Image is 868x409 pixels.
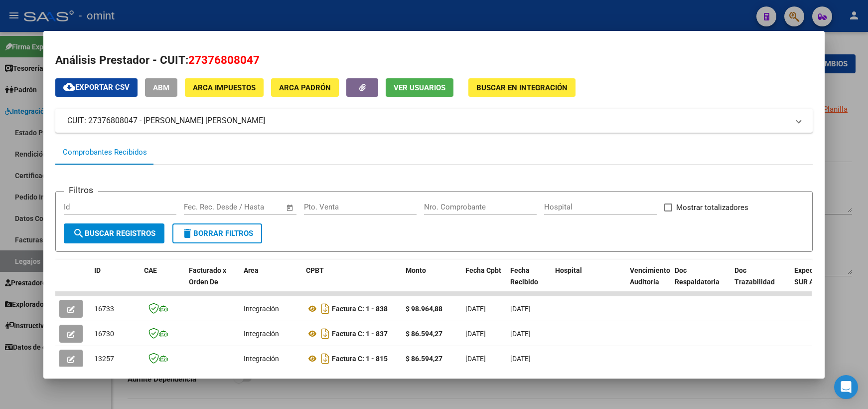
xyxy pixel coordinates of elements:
span: ARCA Padrón [279,83,331,92]
h3: Filtros [64,184,98,197]
button: Buscar Registros [64,223,164,243]
datatable-header-cell: Fecha Cpbt [461,260,506,304]
i: Descargar documento [319,301,332,317]
span: [DATE] [510,330,531,338]
span: Facturado x Orden De [189,266,226,286]
datatable-header-cell: Doc Respaldatoria [671,260,730,304]
span: 27376808047 [188,53,260,66]
mat-icon: search [73,227,85,239]
span: Integración [244,305,279,313]
span: Exportar CSV [63,83,130,92]
span: ID [94,266,101,274]
button: ABM [145,78,177,97]
button: Borrar Filtros [172,223,262,243]
div: Open Intercom Messenger [834,375,858,399]
h2: Análisis Prestador - CUIT: [55,52,813,69]
button: ARCA Padrón [271,78,339,97]
strong: Factura C: 1 - 815 [332,355,388,363]
strong: $ 98.964,88 [406,305,442,313]
span: ABM [153,83,169,92]
mat-expansion-panel-header: CUIT: 27376808047 - [PERSON_NAME] [PERSON_NAME] [55,109,813,133]
i: Descargar documento [319,351,332,367]
mat-panel-title: CUIT: 27376808047 - [PERSON_NAME] [PERSON_NAME] [67,115,789,127]
datatable-header-cell: Hospital [551,260,626,304]
datatable-header-cell: Fecha Recibido [506,260,551,304]
input: Start date [184,203,216,211]
datatable-header-cell: Monto [402,260,461,304]
span: Integración [244,330,279,338]
span: Fecha Recibido [510,266,538,286]
span: Area [244,266,259,274]
datatable-header-cell: CAE [140,260,185,304]
datatable-header-cell: Facturado x Orden De [185,260,240,304]
div: Comprobantes Recibidos [63,147,147,158]
span: CAE [144,266,157,274]
datatable-header-cell: Area [240,260,302,304]
button: Buscar en Integración [468,78,576,97]
button: Open calendar [285,202,296,213]
span: Integración [244,355,279,363]
span: ARCA Impuestos [193,83,256,92]
i: Descargar documento [319,326,332,342]
span: Buscar Registros [73,229,155,238]
span: CPBT [306,266,324,274]
span: Buscar en Integración [476,83,568,92]
span: Expediente SUR Asociado [794,266,839,286]
span: 16730 [94,330,114,338]
datatable-header-cell: Vencimiento Auditoría [626,260,671,304]
mat-icon: cloud_download [63,81,75,93]
span: [DATE] [510,305,531,313]
input: End date [225,203,274,211]
span: [DATE] [465,330,486,338]
span: Doc Respaldatoria [675,266,720,286]
span: Vencimiento Auditoría [630,266,670,286]
strong: $ 86.594,27 [406,330,442,338]
button: ARCA Impuestos [185,78,264,97]
strong: Factura C: 1 - 837 [332,330,388,338]
span: Fecha Cpbt [465,266,501,274]
strong: Factura C: 1 - 838 [332,305,388,313]
button: Ver Usuarios [386,78,453,97]
span: Hospital [555,266,582,274]
span: Borrar Filtros [181,229,253,238]
span: 13257 [94,355,114,363]
datatable-header-cell: Doc Trazabilidad [730,260,790,304]
datatable-header-cell: CPBT [302,260,402,304]
button: Exportar CSV [55,78,138,97]
span: Monto [406,266,426,274]
span: 16733 [94,305,114,313]
span: [DATE] [465,305,486,313]
span: Ver Usuarios [394,83,445,92]
span: Doc Trazabilidad [734,266,775,286]
datatable-header-cell: Expediente SUR Asociado [790,260,845,304]
strong: $ 86.594,27 [406,355,442,363]
datatable-header-cell: ID [90,260,140,304]
span: [DATE] [510,355,531,363]
span: Mostrar totalizadores [676,202,748,213]
span: [DATE] [465,355,486,363]
mat-icon: delete [181,227,193,239]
